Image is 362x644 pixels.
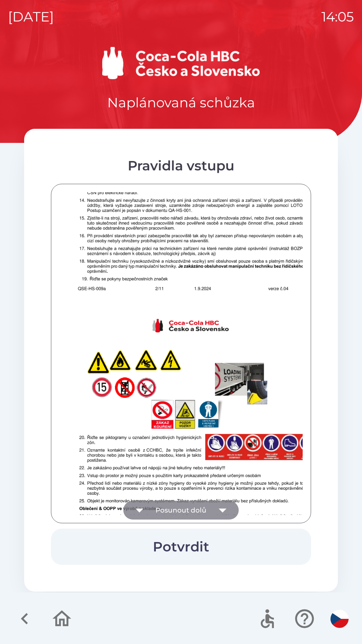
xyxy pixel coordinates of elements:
p: [DATE] [8,7,54,27]
button: Posunout dolů [123,501,239,520]
div: Pravidla vstupu [51,156,311,176]
p: Naplánovaná schůzka [107,93,255,113]
button: Potvrdit [51,529,311,565]
img: cs flag [330,610,349,628]
img: Logo [24,47,338,79]
p: 14:05 [321,7,354,27]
